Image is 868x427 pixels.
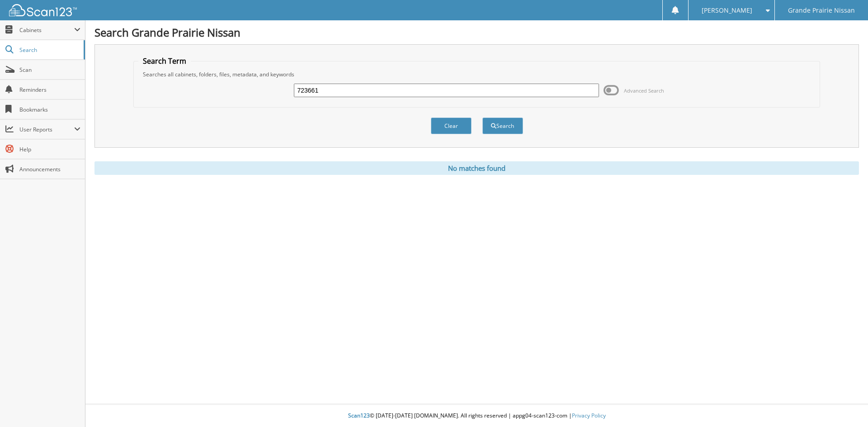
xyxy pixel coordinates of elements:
[9,4,77,16] img: scan123-logo-white.svg
[19,66,80,74] span: Scan
[19,86,80,94] span: Reminders
[94,161,859,175] div: No matches found
[85,405,868,427] div: © [DATE]-[DATE] [DOMAIN_NAME]. All rights reserved | appg04-scan123-com |
[788,8,855,13] span: Grande Prairie Nissan
[702,8,752,13] span: [PERSON_NAME]
[19,126,74,133] span: User Reports
[138,70,816,78] div: Searches all cabinets, folders, files, metadata, and keywords
[19,26,74,34] span: Cabinets
[19,145,80,153] span: Help
[94,25,859,40] h1: Search Grande Prairie Nissan
[572,412,606,419] a: Privacy Policy
[624,87,664,94] span: Advanced Search
[138,56,191,66] legend: Search Term
[19,165,80,173] span: Announcements
[19,106,80,113] span: Bookmarks
[431,117,472,134] button: Clear
[19,46,79,54] span: Search
[348,412,370,419] span: Scan123
[482,117,523,134] button: Search
[823,384,868,427] iframe: Chat Widget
